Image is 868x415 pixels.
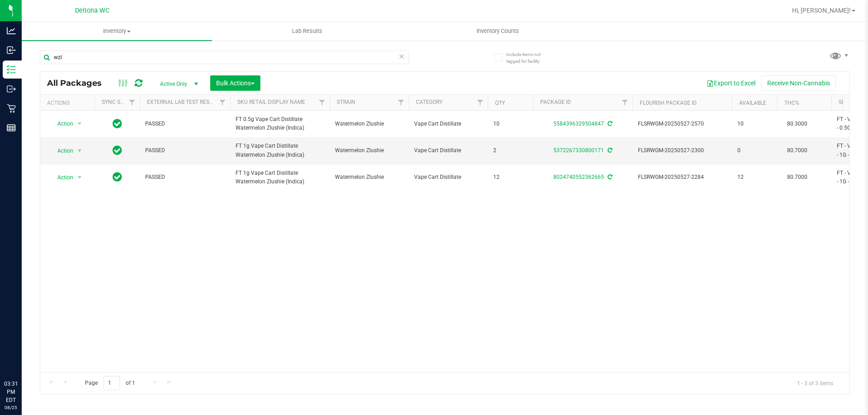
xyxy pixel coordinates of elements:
[495,100,505,106] a: Qty
[792,7,851,14] span: Hi, [PERSON_NAME]!
[49,117,74,130] span: Action
[22,22,212,41] a: Inventory
[145,120,225,128] span: PASSED
[7,123,16,132] inline-svg: Reports
[638,173,726,182] span: FLSRWGM-20250527-2284
[280,27,335,35] span: Lab Results
[22,27,212,35] span: Inventory
[640,100,697,106] a: Flourish Package ID
[464,27,531,35] span: Inventory Counts
[145,146,225,155] span: PASSED
[236,169,324,186] span: FT 1g Vape Cart Distillate Watermelon Zlushie (Indica)
[701,75,761,91] button: Export to Excel
[414,120,482,128] span: Vape Cart Distillate
[212,22,402,41] a: Lab Results
[7,84,16,93] inline-svg: Outbound
[216,79,255,87] span: Bulk Actions
[784,100,799,106] a: THC%
[47,100,91,106] div: Actions
[506,51,552,65] span: Include items not tagged for facility
[335,146,403,155] span: Watermelon Zlushie
[553,121,604,127] a: 5584396329504847
[783,117,812,131] span: 80.3000
[104,376,120,390] input: 1
[398,51,405,62] span: Clear
[737,120,772,128] span: 10
[493,173,528,182] span: 12
[394,95,409,110] a: Filter
[606,121,612,127] span: Sync from Compliance System
[414,146,482,155] span: Vape Cart Distillate
[7,65,16,74] inline-svg: Inventory
[40,51,409,64] input: Search Package ID, Item Name, SKU, Lot or Part Number...
[49,145,74,157] span: Action
[414,173,482,182] span: Vape Cart Distillate
[618,95,632,110] a: Filter
[237,99,305,105] a: Sku Retail Display Name
[493,146,528,155] span: 2
[147,99,218,105] a: External Lab Test Result
[4,404,18,411] p: 08/25
[125,95,140,110] a: Filter
[783,171,812,184] span: 80.7000
[74,117,85,130] span: select
[540,99,571,105] a: Package ID
[236,115,324,132] span: FT 0.5g Vape Cart Distillate Watermelon Zlushie (Indica)
[739,100,766,106] a: Available
[493,120,528,128] span: 10
[638,120,726,128] span: FLSRWGM-20250527-2570
[553,147,604,154] a: 5372267330800171
[102,99,137,105] a: Sync Status
[77,376,142,390] span: Page of 1
[49,171,74,184] span: Action
[215,95,230,110] a: Filter
[236,142,324,159] span: FT 1g Vape Cart Distillate Watermelon Zlushie (Indica)
[335,120,403,128] span: Watermelon Zlushie
[402,22,593,41] a: Inventory Counts
[337,99,355,105] a: Strain
[761,75,836,91] button: Receive Non-Cannabis
[638,146,726,155] span: FLSRWGM-20250527-2300
[113,171,122,183] span: In Sync
[335,173,403,182] span: Watermelon Zlushie
[473,95,488,110] a: Filter
[74,145,85,157] span: select
[416,99,443,105] a: Category
[113,117,122,130] span: In Sync
[145,173,225,182] span: PASSED
[553,174,604,180] a: 8024740552362665
[606,174,612,180] span: Sync from Compliance System
[7,104,16,113] inline-svg: Retail
[737,173,772,182] span: 12
[9,343,36,370] iframe: Resource center
[113,144,122,157] span: In Sync
[47,78,111,88] span: All Packages
[839,99,866,105] a: SKU Name
[315,95,330,110] a: Filter
[606,147,612,154] span: Sync from Compliance System
[790,376,840,390] span: 1 - 3 of 3 items
[737,146,772,155] span: 0
[75,7,109,14] span: Deltona WC
[4,380,18,404] p: 03:31 PM EDT
[210,75,260,91] button: Bulk Actions
[74,171,85,184] span: select
[7,46,16,55] inline-svg: Inbound
[783,144,812,157] span: 80.7000
[7,26,16,35] inline-svg: Analytics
